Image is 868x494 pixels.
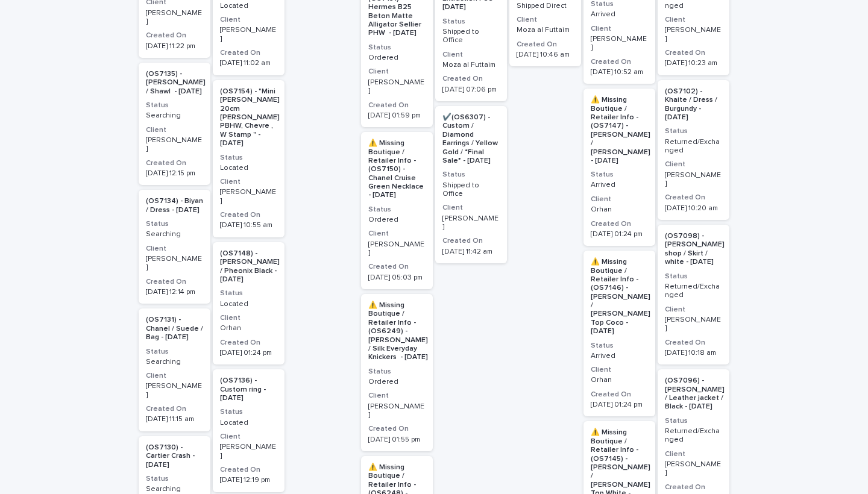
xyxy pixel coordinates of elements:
p: Shipped Direct [517,2,574,10]
h3: Client [146,371,203,381]
p: [DATE] 10:55 am [220,221,277,230]
p: Arrived [591,10,648,19]
h3: Client [368,67,426,77]
h3: Client [442,50,500,60]
p: [DATE] 12:15 pm [146,169,203,178]
p: [DATE] 01:24 pm [591,230,648,239]
p: (OS7131) - Chanel / Suede / Bag - [DATE] [146,316,203,342]
h3: Created On [665,338,722,348]
h3: Client [220,15,277,25]
p: ⚠️ Missing Boutique / Retailer Info - (OS7147) - [PERSON_NAME] / [PERSON_NAME] - [DATE] [591,96,650,165]
p: ⚠️ Missing Boutique / Retailer Info - (OS7146) - [PERSON_NAME] / [PERSON_NAME] Top Coco - [DATE] [591,258,650,336]
p: Orhan [591,205,648,214]
p: Returned/Exchanged [665,138,722,155]
h3: Created On [591,219,648,229]
h3: Created On [146,404,203,414]
a: ✔️(OS6307) - Custom / Diamond Earrings / Yellow Gold / *Final Sale* - [DATE]StatusShipped to Offi... [435,106,507,263]
a: (OS7135) - [PERSON_NAME] / Shawl - [DATE]StatusSearchingClient[PERSON_NAME]Created On[DATE] 12:15 pm [139,63,210,185]
p: [DATE] 10:20 am [665,204,722,213]
p: [PERSON_NAME] [665,171,722,189]
h3: Status [146,219,203,229]
h3: Created On [665,193,722,202]
p: [PERSON_NAME] [591,35,648,52]
h3: Created On [665,483,722,492]
a: ⚠️ Missing Boutique / Retailer Info - (OS7150) - Chanel Cruise Green Necklace - [DATE]StatusOrder... [361,132,433,289]
h3: Created On [442,236,500,246]
h3: Status [665,272,722,281]
p: Moza al Futtaim [517,26,574,34]
p: [PERSON_NAME] [146,136,203,154]
h3: Created On [591,390,648,399]
p: Moza al Futtaim [442,61,500,69]
p: [PERSON_NAME] [665,460,722,478]
p: [PERSON_NAME] [665,316,722,333]
p: [PERSON_NAME] [368,78,426,96]
h3: Client [517,15,574,25]
div: (OS7131) - Chanel / Suede / Bag - [DATE]StatusSearchingClient[PERSON_NAME]Created On[DATE] 11:15 am [139,308,210,431]
h3: Status [591,341,648,351]
p: [PERSON_NAME] [442,214,500,232]
p: [DATE] 01:59 pm [368,111,426,120]
p: Arrived [591,181,648,189]
p: Searching [146,358,203,366]
p: [DATE] 10:52 am [591,68,648,77]
p: [DATE] 10:18 am [665,349,722,357]
p: Located [220,300,277,308]
p: [PERSON_NAME] [665,26,722,43]
h3: Status [442,17,500,27]
a: (OS7154) - "Mini [PERSON_NAME] 20cm [PERSON_NAME] PBHW, Chevre , W Stamp " - [DATE]StatusLocatedC... [213,80,285,237]
p: Searching [146,230,203,239]
p: Ordered [368,378,426,386]
p: Returned/Exchanged [665,283,722,300]
p: Returned/Exchanged [665,427,722,445]
h3: Client [591,195,648,204]
p: Arrived [591,352,648,360]
p: Searching [146,485,203,493]
a: (OS7148) - [PERSON_NAME] / Pheonix Black - [DATE]StatusLocatedClientOrhanCreated On[DATE] 01:24 pm [213,242,285,364]
p: [DATE] 10:46 am [517,51,574,59]
h3: Created On [368,262,426,272]
h3: Status [220,407,277,417]
p: ✔️(OS6307) - Custom / Diamond Earrings / Yellow Gold / *Final Sale* - [DATE] [442,113,500,165]
h3: Status [220,289,277,298]
p: (OS7098) - [PERSON_NAME] shop / Skirt / white - [DATE] [665,232,725,267]
h3: Status [665,416,722,426]
p: (OS7148) - [PERSON_NAME] / Pheonix Black - [DATE] [220,249,280,284]
p: Ordered [368,216,426,224]
p: [DATE] 01:24 pm [220,349,277,357]
h3: Status [368,205,426,214]
p: Located [220,164,277,172]
h3: Client [220,432,277,442]
h3: Status [368,367,426,377]
h3: Client [368,391,426,401]
h3: Status [665,127,722,136]
h3: Client [591,365,648,375]
a: ⚠️ Missing Boutique / Retailer Info - (OS7146) - [PERSON_NAME] / [PERSON_NAME] Top Coco - [DATE]S... [583,251,655,416]
h3: Client [665,160,722,169]
a: ⚠️ Missing Boutique / Retailer Info - (OS7147) - [PERSON_NAME] / [PERSON_NAME] - [DATE]StatusArri... [583,89,655,246]
h3: Status [220,153,277,163]
div: (OS7136) - Custom ring - [DATE]StatusLocatedClient[PERSON_NAME]Created On[DATE] 12:19 pm [213,369,285,492]
h3: Client [368,229,426,239]
p: Located [220,2,277,10]
p: [DATE] 10:23 am [665,59,722,67]
p: Searching [146,111,203,120]
h3: Client [220,313,277,323]
h3: Client [665,305,722,314]
h3: Client [146,125,203,135]
h3: Status [146,347,203,357]
p: [DATE] 11:02 am [220,59,277,67]
p: [PERSON_NAME] [146,9,203,27]
a: (OS7102) - Khaite / Dress / Burgundy - [DATE]StatusReturned/ExchangedClient[PERSON_NAME]Created O... [658,80,729,220]
a: ⚠️ Missing Boutique / Retailer Info - (OS6249) - [PERSON_NAME] / Silk Everyday Knickers - [DATE]S... [361,294,433,451]
h3: Client [220,177,277,187]
h3: Created On [442,74,500,84]
p: (OS7136) - Custom ring - [DATE] [220,377,277,402]
p: Orhan [220,324,277,333]
p: [PERSON_NAME] [220,26,277,43]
